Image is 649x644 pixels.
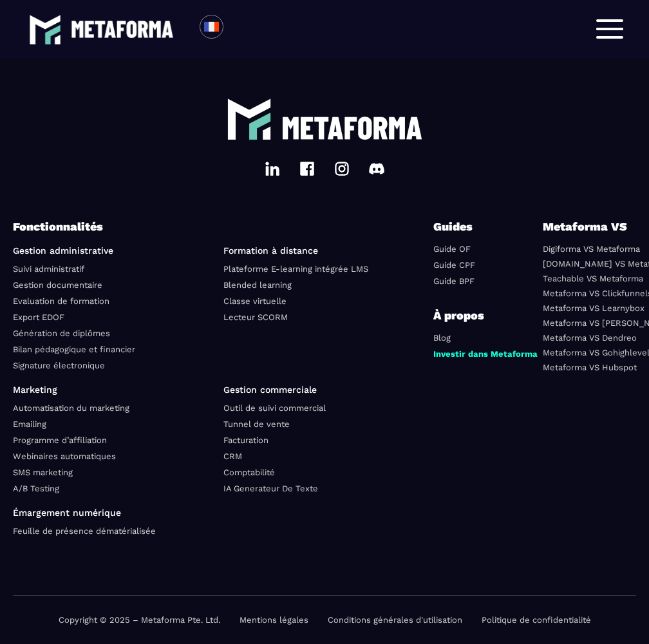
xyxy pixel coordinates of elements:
[328,615,462,625] a: Conditions générales d'utilisation
[223,435,268,445] a: Facturation
[433,218,511,236] p: Guides
[223,296,287,306] a: Classe virtuelle
[203,19,220,35] img: fr
[13,328,110,338] a: Génération de diplômes
[433,276,475,286] a: Guide BPF
[71,21,174,37] img: logo
[433,307,542,325] p: À propos
[543,333,637,343] a: Metaforma VS Dendreo
[433,244,471,254] a: Guide OF
[13,280,102,290] a: Gestion documentaire
[223,484,318,493] a: IA Generateur De Texte
[13,264,84,274] a: Suivi administratif
[223,419,290,429] a: Tunnel de vente
[13,526,156,536] a: Feuille de présence dématérialisée
[482,615,591,625] a: Politique de confidentialité
[223,468,275,477] a: Comptabilité
[543,244,640,254] a: Digiforma VS Metaforma
[13,435,107,445] a: Programme d’affiliation
[13,484,59,493] a: A/B Testing
[223,264,368,274] a: Plateforme E-learning intégrée LMS
[299,161,315,176] img: facebook
[281,117,423,140] img: logo
[433,349,538,359] a: Investir dans Metaforma
[29,14,61,46] img: logo
[13,218,433,236] p: Fonctionnalités
[543,303,644,313] a: Metaforma VS Learnybox
[369,161,384,176] img: discord
[240,615,308,625] a: Mentions légales
[59,615,220,625] p: Copyright © 2025 – Metaforma Pte. Ltd.
[13,384,214,395] p: Marketing
[13,507,214,518] p: Émargement numérique
[13,245,214,256] p: Gestion administrative
[223,280,292,290] a: Blended learning
[13,451,116,461] a: Webinaires automatiques
[223,403,326,413] a: Outil de suivi commercial
[13,296,109,306] a: Evaluation de formation
[334,161,350,176] img: instagram
[13,361,105,370] a: Signature électronique
[223,312,288,322] a: Lecteur SCORM
[543,218,636,236] p: Metaforma VS
[433,333,451,343] a: Blog
[223,384,424,395] p: Gestion commerciale
[13,468,73,477] a: SMS marketing
[433,260,475,270] a: Guide CPF
[13,312,64,322] a: Export EDOF
[234,21,244,37] input: Search for option
[543,363,637,372] a: Metaforma VS Hubspot
[223,15,255,43] div: Search for option
[265,161,280,176] img: linkedin
[227,97,272,142] img: logo
[13,345,135,354] a: Bilan pédagogique et financier
[223,245,424,256] p: Formation à distance
[223,451,242,461] a: CRM
[543,274,643,283] a: Teachable VS Metaforma
[13,403,129,413] a: Automatisation du marketing
[13,419,46,429] a: Emailing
